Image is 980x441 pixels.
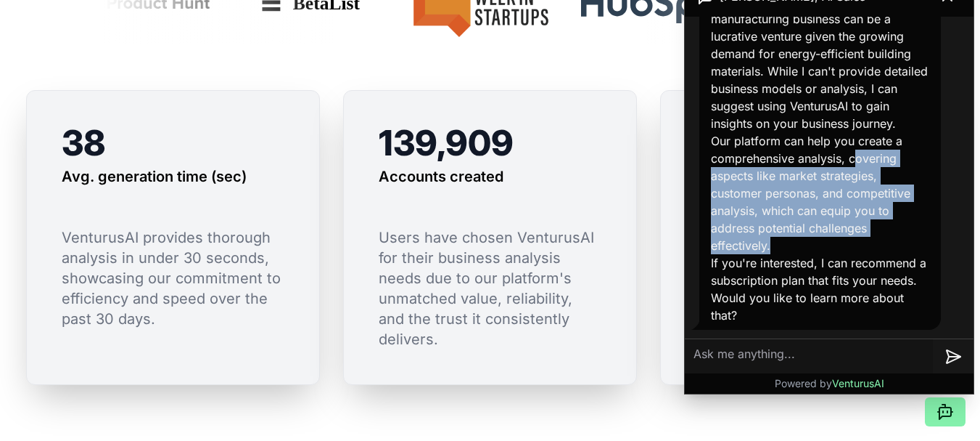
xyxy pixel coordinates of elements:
[62,227,284,329] p: VenturusAI provides thorough analysis in under 30 seconds, showcasing our commitment to efficienc...
[379,121,514,164] span: 139,909
[711,132,929,254] p: Our platform can help you create a comprehensive analysis, covering aspects like market strategie...
[711,254,929,324] p: If you're interested, I can recommend a subscription plan that fits your needs. Would you like to...
[775,376,884,391] p: Powered by
[832,377,884,389] span: VenturusAI
[62,121,106,164] span: 38
[62,166,247,187] h3: Avg. generation time (sec)
[379,227,601,349] p: Users have chosen VenturusAI for their business analysis needs due to our platform's unmatched va...
[379,166,503,187] h3: Accounts created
